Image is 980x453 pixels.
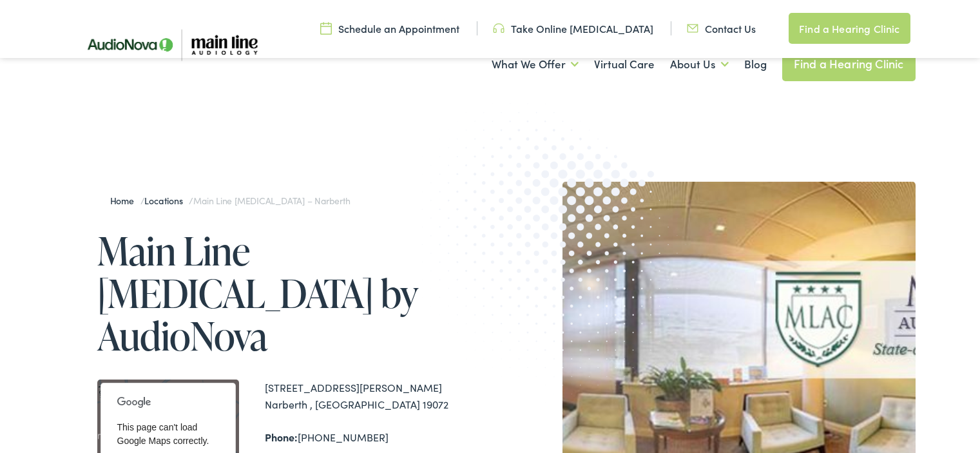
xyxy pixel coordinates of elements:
a: Virtual Care [594,41,655,88]
a: What We Offer [492,41,579,88]
img: utility icon [687,21,698,35]
a: Contact Us [687,21,756,35]
span: This page can't load Google Maps correctly. [117,422,209,446]
a: About Us [670,41,729,88]
img: utility icon [493,21,504,35]
div: [PHONE_NUMBER] [265,429,490,446]
a: Blog [744,41,767,88]
a: Home [110,194,140,207]
a: Find a Hearing Clinic [789,13,910,44]
img: utility icon [320,21,332,35]
a: Find a Hearing Clinic [782,46,916,81]
a: Take Online [MEDICAL_DATA] [493,21,653,35]
strong: Phone: [265,430,298,444]
div: [STREET_ADDRESS][PERSON_NAME] Narberth , [GEOGRAPHIC_DATA] 19072 [265,380,490,412]
a: Schedule an Appointment [320,21,459,35]
span: / / [110,194,351,207]
h1: Main Line [MEDICAL_DATA] by AudioNova [97,229,490,357]
span: Main Line [MEDICAL_DATA] – Narberth [193,194,350,207]
a: Locations [144,194,189,207]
